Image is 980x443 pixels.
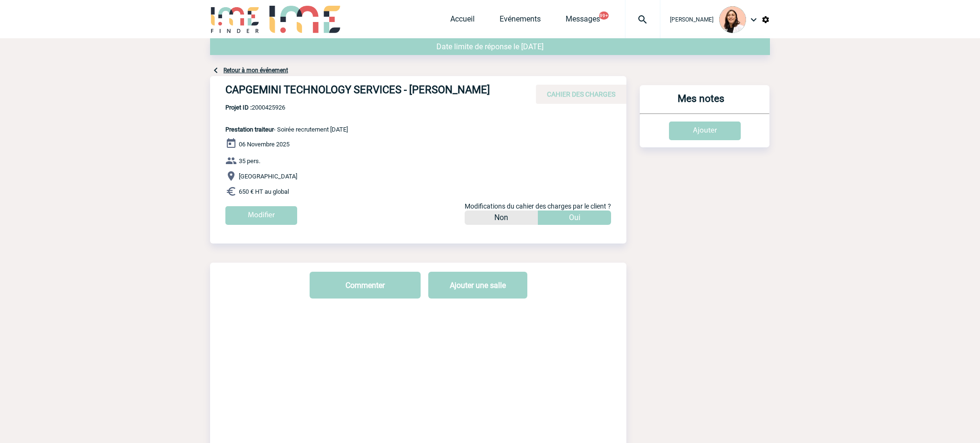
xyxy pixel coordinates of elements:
input: Modifier [225,206,297,225]
span: 06 Novembre 2025 [239,141,290,148]
button: Ajouter une salle [428,272,527,299]
a: Retour à mon événement [223,67,288,74]
span: - Soirée recrutement [DATE] [225,126,348,133]
input: Ajouter [669,122,741,140]
span: 35 pers. [239,157,260,165]
img: IME-Finder [210,6,260,33]
button: Commenter [310,272,421,299]
h4: CAPGEMINI TECHNOLOGY SERVICES - [PERSON_NAME] [225,84,512,100]
span: [GEOGRAPHIC_DATA] [239,173,297,180]
span: CAHIER DES CHARGES [547,90,615,98]
p: Oui [569,210,580,225]
span: Modifications du cahier des charges par le client ? [465,202,611,210]
b: Projet ID : [225,104,252,111]
h3: Mes notes [644,93,758,113]
span: Prestation traiteur [225,126,274,133]
span: [PERSON_NAME] [670,16,713,23]
a: Messages [566,14,600,28]
p: Non [494,210,508,225]
span: 2000425926 [225,104,348,111]
a: Evénements [500,14,541,28]
span: Date limite de réponse le [DATE] [436,42,544,51]
button: 99+ [599,11,609,20]
img: 129834-0.png [719,6,746,33]
a: Accueil [450,14,475,28]
span: 650 € HT au global [239,188,289,195]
